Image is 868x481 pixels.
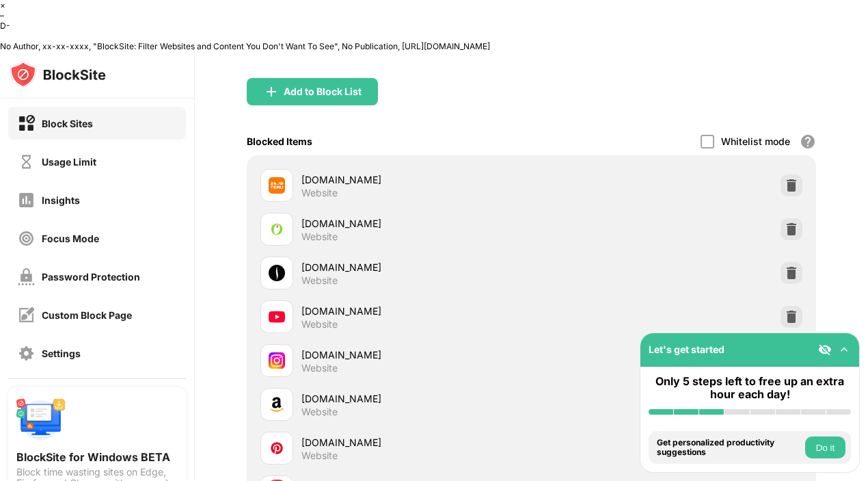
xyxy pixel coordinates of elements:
div: [DOMAIN_NAME] [301,391,531,406]
button: Do it [805,437,845,458]
div: Settings [42,348,81,359]
img: favicons [269,221,285,237]
div: Get personalized productivity suggestions [657,438,802,458]
div: [DOMAIN_NAME] [301,172,531,187]
div: Add to Block List [284,86,362,97]
div: [DOMAIN_NAME] [301,348,531,362]
div: Custom Block Page [42,309,132,321]
img: time-usage-off.svg [18,153,35,170]
img: push-desktop.svg [16,395,66,445]
img: favicons [269,309,285,325]
div: BlockSite for Windows BETA [16,450,178,464]
img: favicons [269,352,285,369]
img: logo-blocksite.svg [10,61,106,88]
div: Password Protection [42,271,140,283]
img: eye-not-visible.svg [818,343,832,356]
div: [DOMAIN_NAME] [301,216,531,231]
img: focus-off.svg [18,230,35,247]
div: Website [301,274,338,287]
div: Focus Mode [42,233,99,244]
img: customize-block-page-off.svg [18,307,35,324]
div: [DOMAIN_NAME] [301,304,531,318]
div: Blocked Items [247,135,312,147]
div: Website [301,450,338,462]
div: [DOMAIN_NAME] [301,435,531,450]
img: favicons [269,265,285,281]
div: Whitelist mode [721,135,790,147]
div: Block Sites [42,118,93,129]
img: favicons [269,177,285,194]
img: omni-setup-toggle.svg [837,343,851,356]
img: block-on.svg [18,115,35,132]
div: Website [301,187,338,199]
div: Website [301,231,338,243]
div: Let's get started [649,343,724,355]
div: Insights [42,194,80,206]
div: Usage Limit [42,156,96,168]
img: insights-off.svg [18,192,35,209]
div: Only 5 steps left to free up an extra hour each day! [649,375,851,401]
img: password-protection-off.svg [18,268,35,285]
div: Website [301,362,338,374]
img: settings-off.svg [18,345,35,362]
img: favicons [269,440,285,456]
div: Website [301,406,338,418]
img: favicons [269,396,285,413]
div: [DOMAIN_NAME] [301,260,531,274]
div: Website [301,318,338,330]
